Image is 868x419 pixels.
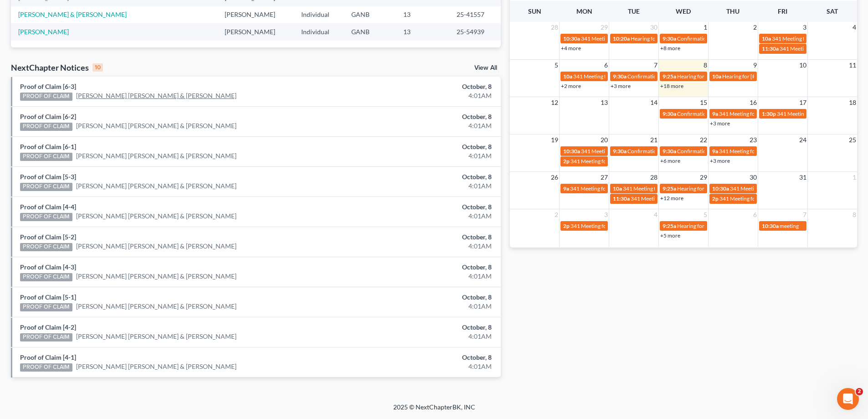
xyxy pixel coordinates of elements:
[802,22,807,33] span: 3
[852,172,857,183] span: 1
[613,185,622,192] span: 10a
[749,97,758,108] span: 16
[600,172,609,183] span: 27
[92,63,103,72] div: 10
[703,22,708,33] span: 1
[699,172,708,183] span: 29
[20,143,76,150] a: Proof of Claim [6-1]
[852,22,857,33] span: 4
[20,363,72,372] div: PROOF OF CLAIM
[752,60,758,71] span: 9
[340,263,492,272] div: October, 8
[798,60,807,71] span: 10
[827,7,838,15] span: Sat
[802,209,807,220] span: 7
[712,185,729,192] span: 10:30a
[217,23,293,40] td: [PERSON_NAME]
[554,209,559,220] span: 2
[611,83,631,89] a: +3 more
[581,148,663,155] span: 341 Meeting for [PERSON_NAME]
[627,73,732,80] span: Confirmation Hearing for [PERSON_NAME]
[752,22,758,33] span: 2
[613,35,630,42] span: 10:20a
[20,273,72,281] div: PROOF OF CLAIM
[730,185,812,192] span: 341 Meeting for [PERSON_NAME]
[663,185,676,192] span: 9:25a
[677,185,748,192] span: Hearing for [PERSON_NAME]
[677,73,748,80] span: Hearing for [PERSON_NAME]
[340,353,492,362] div: October, 8
[550,172,559,183] span: 26
[449,23,500,40] td: 25-54939
[848,60,857,71] span: 11
[712,110,718,117] span: 9a
[570,222,652,229] span: 341 Meeting for [PERSON_NAME]
[76,121,236,130] a: [PERSON_NAME] [PERSON_NAME] & [PERSON_NAME]
[76,302,236,311] a: [PERSON_NAME] [PERSON_NAME] & [PERSON_NAME]
[340,362,492,371] div: 4:01AM
[344,6,396,23] td: GANB
[340,293,492,302] div: October, 8
[710,120,730,127] a: +3 more
[550,134,559,145] span: 19
[798,97,807,108] span: 17
[340,212,492,221] div: 4:01AM
[563,148,580,155] span: 10:30a
[294,23,344,40] td: Individual
[762,110,776,117] span: 1:30p
[677,148,781,155] span: Confirmation Hearing for [PERSON_NAME]
[340,302,492,311] div: 4:01AM
[600,22,609,33] span: 29
[76,332,236,341] a: [PERSON_NAME] [PERSON_NAME] & [PERSON_NAME]
[20,293,76,301] a: Proof of Claim [5-1]
[550,22,559,33] span: 28
[561,83,581,89] a: +2 more
[76,272,236,281] a: [PERSON_NAME] [PERSON_NAME] & [PERSON_NAME]
[848,97,857,108] span: 18
[660,157,680,164] a: +6 more
[677,35,781,42] span: Confirmation Hearing for [PERSON_NAME]
[660,45,680,52] a: +8 more
[340,142,492,151] div: October, 8
[798,134,807,145] span: 24
[798,172,807,183] span: 31
[772,35,854,42] span: 341 Meeting for [PERSON_NAME]
[663,222,676,229] span: 9:25a
[20,333,72,341] div: PROOF OF CLAIM
[76,151,236,160] a: [PERSON_NAME] [PERSON_NAME] & [PERSON_NAME]
[649,97,658,108] span: 14
[573,73,655,80] span: 341 Meeting for [PERSON_NAME]
[777,110,859,117] span: 341 Meeting for [PERSON_NAME]
[76,91,236,100] a: [PERSON_NAME] [PERSON_NAME] & [PERSON_NAME]
[762,222,779,229] span: 10:30a
[76,242,236,251] a: [PERSON_NAME] [PERSON_NAME] & [PERSON_NAME]
[663,110,676,117] span: 9:30a
[653,60,658,71] span: 7
[18,28,69,36] a: [PERSON_NAME]
[20,83,76,90] a: Proof of Claim [6-3]
[11,62,103,73] div: NextChapter Notices
[340,233,492,242] div: October, 8
[677,110,825,117] span: Confirmation Hearing for [PERSON_NAME] [PERSON_NAME]
[663,35,676,42] span: 9:30a
[762,35,771,42] span: 10a
[712,195,719,202] span: 2p
[613,73,627,80] span: 9:30a
[20,153,72,161] div: PROOF OF CLAIM
[752,209,758,220] span: 6
[576,7,592,15] span: Mon
[563,158,570,165] span: 2p
[778,7,787,15] span: Fri
[676,7,691,15] span: Wed
[570,158,652,165] span: 341 Meeting for [PERSON_NAME]
[699,134,708,145] span: 22
[627,148,732,155] span: Confirmation Hearing for [PERSON_NAME]
[649,172,658,183] span: 28
[550,97,559,108] span: 12
[563,185,569,192] span: 9a
[76,181,236,191] a: [PERSON_NAME] [PERSON_NAME] & [PERSON_NAME]
[20,123,72,131] div: PROOF OF CLAIM
[649,134,658,145] span: 21
[20,93,72,101] div: PROOF OF CLAIM
[340,323,492,332] div: October, 8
